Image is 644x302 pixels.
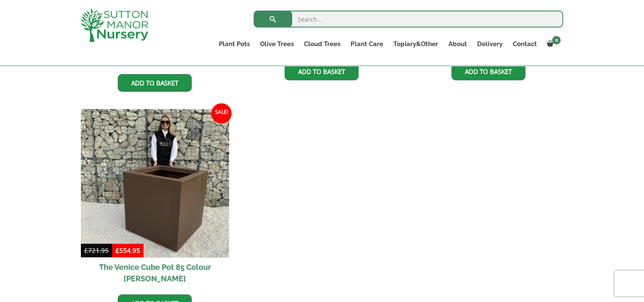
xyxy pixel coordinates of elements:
[254,11,563,27] input: Search...
[443,38,472,50] a: About
[451,63,525,80] a: Add to basket: “The Venice Cube Pot 85 Colour Charcoal”
[542,38,563,50] a: 0
[299,38,345,50] a: Cloud Trees
[507,38,542,50] a: Contact
[116,246,140,255] bdi: 554.95
[214,38,255,50] a: Plant Pots
[84,246,88,255] span: £
[345,38,388,50] a: Plant Care
[118,74,192,92] a: Add to basket: “The Venice Cube Pot 85 Colour Light Grey”
[84,246,109,255] bdi: 721.95
[472,38,507,50] a: Delivery
[81,109,229,258] img: The Venice Cube Pot 85 Colour Mocha Brown
[80,8,148,42] img: logo
[388,38,443,50] a: Topiary&Other
[81,258,229,288] h2: The Venice Cube Pot 85 Colour [PERSON_NAME]
[255,38,299,50] a: Olive Trees
[81,109,229,288] a: Sale! The Venice Cube Pot 85 Colour [PERSON_NAME]
[552,36,561,44] span: 0
[211,103,232,124] span: Sale!
[285,63,359,80] a: Add to basket: “The Venice Cube Pot 85 Colour Clay”
[116,246,119,255] span: £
